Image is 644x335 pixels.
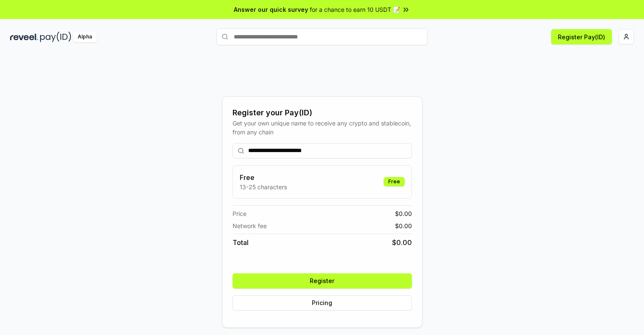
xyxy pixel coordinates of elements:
[233,119,412,136] div: Get your own unique name to receive any crypto and stablecoin, from any chain
[40,32,71,42] img: pay_id
[392,237,412,248] span: $ 0.00
[395,209,412,218] span: $ 0.00
[551,29,612,44] button: Register Pay(ID)
[10,32,38,42] img: reveel_dark
[73,32,97,42] div: Alpha
[233,237,249,248] span: Total
[233,295,412,310] button: Pricing
[395,221,412,230] span: $ 0.00
[240,172,287,182] h3: Free
[233,221,267,230] span: Network fee
[310,5,400,14] span: for a chance to earn 10 USDT 📝
[233,107,412,119] div: Register your Pay(ID)
[233,209,246,218] span: Price
[234,5,308,14] span: Answer our quick survey
[240,182,287,191] p: 13-25 characters
[384,177,405,186] div: Free
[233,273,412,289] button: Register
